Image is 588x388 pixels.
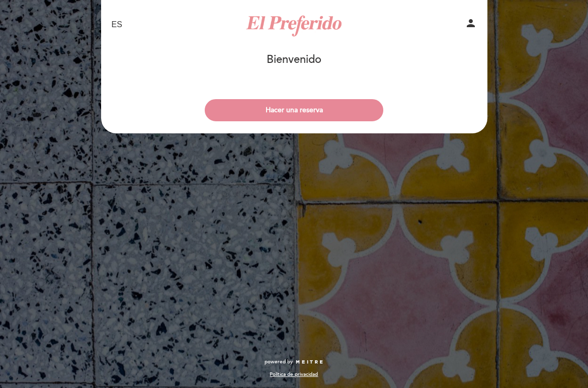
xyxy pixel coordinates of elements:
[465,17,477,33] button: person
[265,358,324,365] a: powered by
[267,54,321,66] h1: Bienvenido
[205,99,383,121] button: Hacer una reserva
[295,360,324,365] img: MEITRE
[265,358,293,365] span: powered by
[270,371,318,378] a: Política de privacidad
[231,11,357,39] a: El Preferido
[465,17,477,29] i: person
